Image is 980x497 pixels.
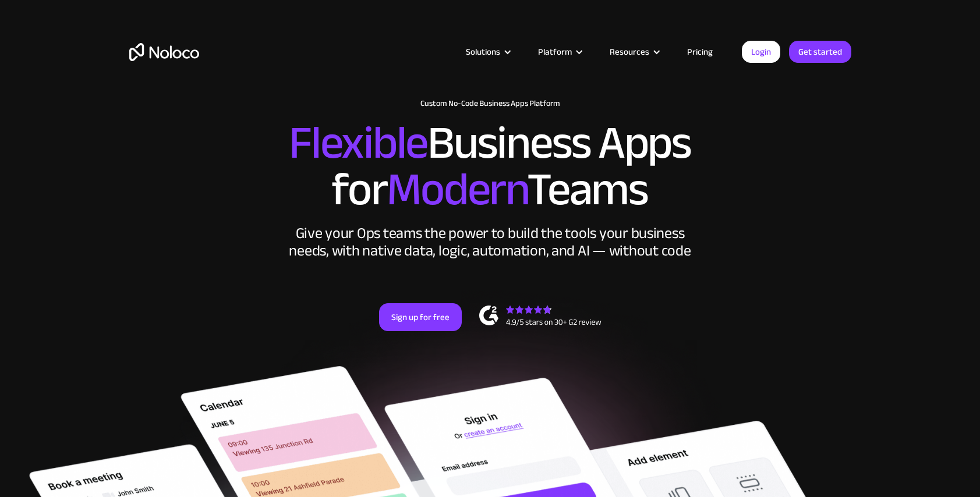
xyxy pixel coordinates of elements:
[451,44,523,59] div: Solutions
[673,44,727,59] a: Pricing
[379,303,462,331] a: Sign up for free
[286,225,694,260] div: Give your Ops teams the power to build the tools your business needs, with native data, logic, au...
[610,44,649,59] div: Resources
[129,43,199,61] a: home
[289,100,427,186] span: Flexible
[742,41,780,63] a: Login
[595,44,673,59] div: Resources
[129,120,851,213] h2: Business Apps for Teams
[789,41,851,63] a: Get started
[523,44,595,59] div: Platform
[387,146,527,233] span: Modern
[466,44,500,59] div: Solutions
[538,44,572,59] div: Platform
